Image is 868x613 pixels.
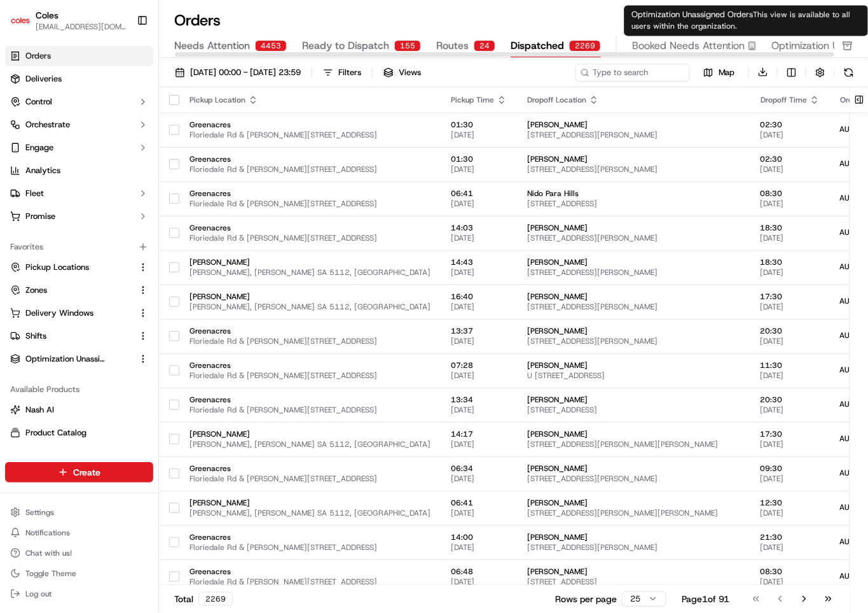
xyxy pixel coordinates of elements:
[451,532,507,542] span: 14:00
[189,360,431,370] span: Greenacres
[451,405,507,415] span: [DATE]
[36,9,59,22] button: Coles
[761,164,820,174] span: [DATE]
[5,69,153,89] a: Deliveries
[511,38,564,53] span: Dispatched
[5,349,153,369] button: Optimization Unassigned Orders
[5,423,153,443] button: Product Catalog
[255,40,287,52] div: 4453
[761,223,820,233] span: 18:30
[5,137,153,158] button: Engage
[25,50,51,62] span: Orders
[527,405,740,415] span: [STREET_ADDRESS]
[174,10,221,31] h1: Orders
[5,585,153,603] button: Log out
[25,353,106,365] span: Optimization Unassigned Orders
[43,122,209,134] div: Start new chat
[5,446,153,466] button: Returns
[5,5,132,36] button: ColesColes[EMAIL_ADDRESS][DOMAIN_NAME]
[527,267,740,278] span: [STREET_ADDRESS][PERSON_NAME]
[5,326,153,346] button: Shifts
[189,223,431,233] span: Greenacres
[189,405,431,415] span: Floriedale Rd & [PERSON_NAME][STREET_ADDRESS]
[5,237,153,257] div: Favorites
[451,439,507,449] span: [DATE]
[451,508,507,518] span: [DATE]
[632,10,851,31] span: This view is available to all users within the organization.
[527,292,740,302] span: [PERSON_NAME]
[189,498,431,508] span: [PERSON_NAME]
[25,73,62,85] span: Deliveries
[189,577,431,587] span: Floriedale Rd & [PERSON_NAME][STREET_ADDRESS]
[451,474,507,484] span: [DATE]
[5,524,153,542] button: Notifications
[527,326,740,336] span: [PERSON_NAME]
[189,326,431,336] span: Greenacres
[527,199,740,209] span: [STREET_ADDRESS]
[527,257,740,267] span: [PERSON_NAME]
[527,302,740,312] span: [STREET_ADDRESS][PERSON_NAME]
[120,185,204,197] span: API Documentation
[761,199,820,209] span: [DATE]
[569,40,601,52] div: 2269
[451,120,507,130] span: 01:30
[189,567,431,577] span: Greenacres
[25,330,46,342] span: Shifts
[451,360,507,370] span: 07:28
[5,400,153,420] button: Nash AI
[527,154,740,164] span: [PERSON_NAME]
[10,404,148,416] a: Nash AI
[189,508,431,518] span: [PERSON_NAME], [PERSON_NAME] SA 5112, [GEOGRAPHIC_DATA]
[527,395,740,405] span: [PERSON_NAME]
[451,542,507,553] span: [DATE]
[36,22,127,32] button: [EMAIL_ADDRESS][DOMAIN_NAME]
[189,120,431,130] span: Greenacres
[189,370,431,381] span: Floriedale Rd & [PERSON_NAME][STREET_ADDRESS]
[189,439,431,449] span: [PERSON_NAME], [PERSON_NAME] SA 5112, [GEOGRAPHIC_DATA]
[451,267,507,278] span: [DATE]
[527,188,740,199] span: Nido Para Hills
[25,211,55,222] span: Promise
[189,474,431,484] span: Floriedale Rd & [PERSON_NAME][STREET_ADDRESS]
[189,154,431,164] span: Greenacres
[378,64,427,81] button: Views
[13,51,231,71] p: Welcome 👋
[73,466,100,479] span: Create
[451,498,507,508] span: 06:41
[394,40,421,52] div: 155
[189,532,431,542] span: Greenacres
[840,64,858,81] button: Refresh
[761,463,820,474] span: 09:30
[25,285,47,296] span: Zones
[189,130,431,140] span: Floriedale Rd & [PERSON_NAME][STREET_ADDRESS]
[5,280,153,300] button: Zones
[25,307,93,319] span: Delivery Windows
[10,307,133,319] a: Delivery Windows
[25,548,72,558] span: Chat with us!
[451,164,507,174] span: [DATE]
[527,223,740,233] span: [PERSON_NAME]
[761,498,820,508] span: 12:30
[10,262,133,273] a: Pickup Locations
[189,164,431,174] span: Floriedale Rd & [PERSON_NAME][STREET_ADDRESS]
[13,186,23,196] div: 📗
[25,507,54,518] span: Settings
[436,38,469,53] span: Routes
[527,567,740,577] span: [PERSON_NAME]
[761,95,820,105] div: Dropoff Time
[90,215,154,225] a: Powered byPylon
[761,542,820,553] span: [DATE]
[527,120,740,130] span: [PERSON_NAME]
[25,528,70,538] span: Notifications
[25,568,76,579] span: Toggle Theme
[474,40,495,52] div: 24
[451,130,507,140] span: [DATE]
[527,370,740,381] span: U [STREET_ADDRESS]
[189,395,431,405] span: Greenacres
[10,330,133,342] a: Shifts
[10,10,31,31] img: Coles
[451,233,507,243] span: [DATE]
[555,593,617,605] p: Rows per page
[127,216,154,225] span: Pylon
